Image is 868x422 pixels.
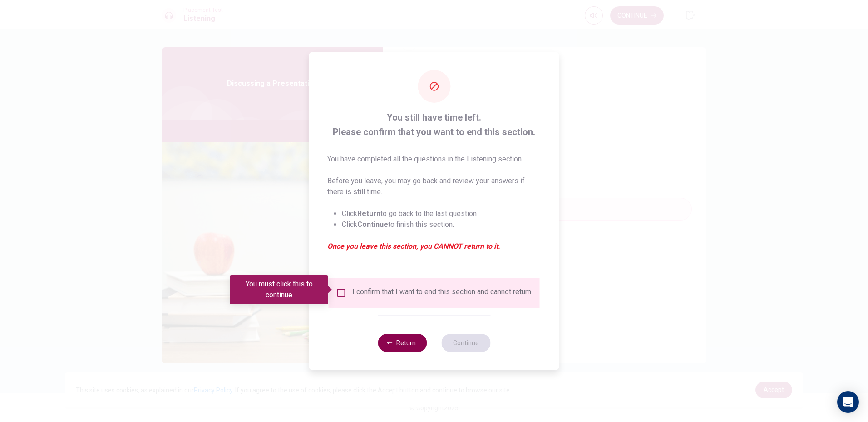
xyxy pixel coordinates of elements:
div: You must click this to continue [230,275,328,304]
strong: Return [357,209,380,218]
li: Click to finish this section. [342,219,541,230]
button: Return [378,334,427,352]
li: Click to go back to the last question [342,208,541,219]
strong: Continue [357,220,388,229]
div: Open Intercom Messenger [837,391,859,413]
em: Once you leave this section, you CANNOT return to it. [327,241,541,252]
p: You have completed all the questions in the Listening section. [327,154,541,165]
p: Before you leave, you may go back and review your answers if there is still time. [327,176,541,197]
span: You must click this to continue [336,287,347,298]
button: Continue [441,334,490,352]
div: I confirm that I want to end this section and cannot return. [352,287,533,298]
span: You still have time left. Please confirm that you want to end this section. [327,110,541,139]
